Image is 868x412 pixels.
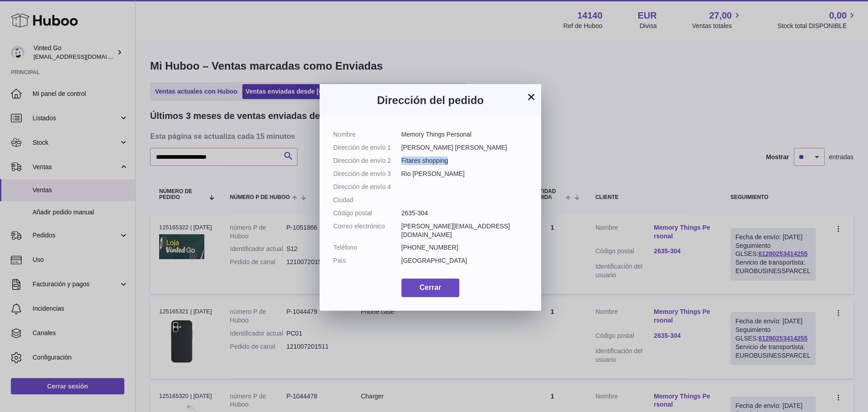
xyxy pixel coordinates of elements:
[333,156,401,165] dt: Dirección de envío 2
[333,93,528,108] h3: Dirección del pedido
[333,222,401,239] dt: Correo electrónico
[333,170,401,178] dt: Dirección de envío 3
[401,156,528,165] dd: Fitares shopping
[401,279,459,297] button: Cerrar
[333,183,401,191] dt: Dirección de envío 4
[401,209,528,218] dd: 2635-304
[333,196,401,204] dt: Ciudad
[420,284,441,291] span: Cerrar
[401,256,528,265] dd: [GEOGRAPHIC_DATA]
[526,91,537,102] button: ×
[401,130,528,139] dd: Memory Things Personal
[401,170,528,178] dd: Rio [PERSON_NAME]
[333,130,401,139] dt: Nombre
[401,243,528,252] dd: [PHONE_NUMBER]
[333,256,401,265] dt: País
[401,143,528,152] dd: [PERSON_NAME] [PERSON_NAME]
[333,209,401,218] dt: Código postal
[333,143,401,152] dt: Dirección de envío 1
[333,243,401,252] dt: Teléfono
[401,222,528,239] dd: [PERSON_NAME][EMAIL_ADDRESS][DOMAIN_NAME]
